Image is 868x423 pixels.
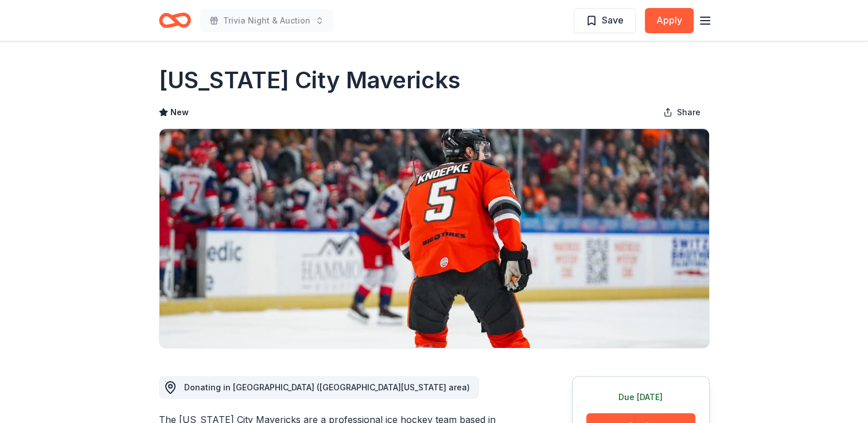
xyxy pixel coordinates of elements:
[654,101,710,124] button: Share
[645,8,694,33] button: Apply
[223,14,310,28] span: Trivia Night & Auction
[602,13,624,28] span: Save
[159,64,461,96] h1: [US_STATE] City Mavericks
[159,7,191,34] a: Home
[170,105,189,119] span: New
[586,390,695,404] div: Due [DATE]
[184,382,470,392] span: Donating in [GEOGRAPHIC_DATA] ([GEOGRAPHIC_DATA][US_STATE] area)
[677,105,700,119] span: Share
[159,129,709,348] img: Image for Kansas City Mavericks
[574,8,636,33] button: Save
[200,9,333,32] button: Trivia Night & Auction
